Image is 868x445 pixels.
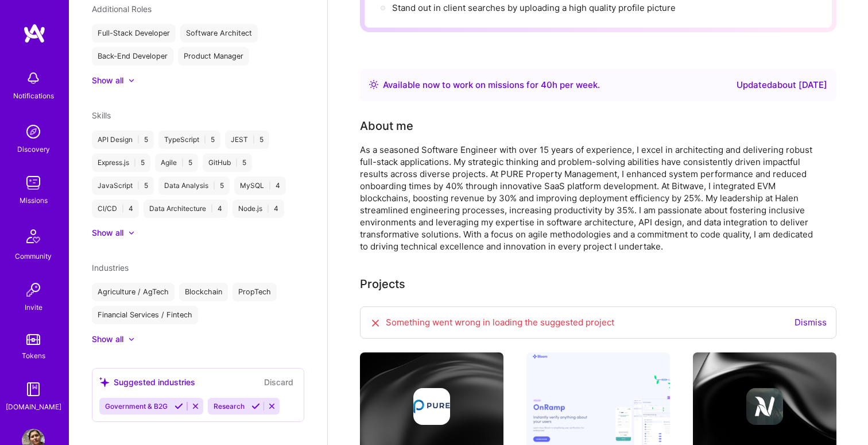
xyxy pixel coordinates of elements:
[746,388,783,425] img: Company logo
[22,67,45,90] img: bell
[22,378,45,401] img: guide book
[204,135,206,144] span: |
[92,154,150,172] div: Express.js 5
[178,47,249,66] div: Product Manager
[232,200,284,218] div: Node.js 4
[105,402,168,411] span: Government & B2G
[370,316,614,329] div: Something went wrong in loading the suggested project
[6,401,61,413] div: [DOMAIN_NAME]
[360,117,413,135] div: About me
[92,177,154,195] div: JavaScript 5
[15,250,52,262] div: Community
[144,200,228,218] div: Data Architecture 4
[26,334,40,345] img: tokens
[251,402,260,411] i: Accept
[235,158,238,167] span: |
[795,317,827,328] a: Dismiss
[360,144,819,252] div: As a seasoned Software Engineer with over 15 years of experience, I excel in architecting and del...
[225,131,269,149] div: JEST 5
[214,402,245,411] span: Research
[181,158,184,167] span: |
[267,204,269,213] span: |
[232,283,277,301] div: PropTech
[122,204,124,213] span: |
[541,79,552,90] span: 40
[92,227,123,239] div: Show all
[180,24,258,43] div: Software Architect
[383,78,600,92] div: Available now to work on missions for h per week .
[13,90,54,102] div: Notifications
[360,275,405,293] div: Projects
[211,204,213,213] span: |
[392,2,676,14] div: Stand out in client searches by uploading a high quality profile picture
[175,402,183,411] i: Accept
[22,171,45,194] img: teamwork
[360,117,413,135] div: Tell us a little about yourself
[234,177,286,195] div: MySQL 4
[20,194,48,206] div: Missions
[99,376,195,388] div: Suggested industries
[269,181,271,190] span: |
[92,263,129,273] span: Industries
[99,377,109,387] i: icon SuggestedTeams
[22,120,45,143] img: discovery
[92,47,173,66] div: Back-End Developer
[261,375,297,389] button: Discard
[92,306,198,324] div: Financial Services / Fintech
[213,181,215,190] span: |
[370,317,381,329] i: icon SlimRedX
[17,143,50,155] div: Discovery
[158,177,230,195] div: Data Analysis 5
[25,301,42,313] div: Invite
[158,131,220,149] div: TypeScript 5
[737,78,827,92] div: Updated about [DATE]
[92,110,111,120] span: Skills
[92,131,154,149] div: API Design 5
[20,222,47,250] img: Community
[92,283,175,301] div: Agriculture / AgTech
[92,333,123,345] div: Show all
[155,154,198,172] div: Agile 5
[134,158,136,167] span: |
[179,283,228,301] div: Blockchain
[191,402,200,411] i: Reject
[92,24,176,43] div: Full-Stack Developer
[253,135,255,144] span: |
[23,23,46,44] img: logo
[92,75,123,86] div: Show all
[137,135,139,144] span: |
[22,350,45,362] div: Tokens
[92,200,139,218] div: CI/CD 4
[92,4,152,14] span: Additional Roles
[203,154,252,172] div: GitHub 5
[22,278,45,301] img: Invite
[268,402,276,411] i: Reject
[413,388,450,425] img: Company logo
[137,181,139,190] span: |
[369,80,378,89] img: Availability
